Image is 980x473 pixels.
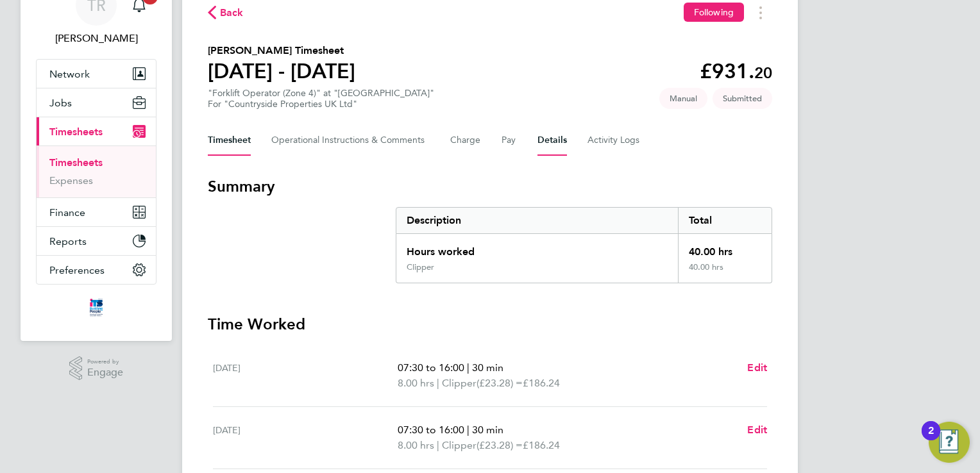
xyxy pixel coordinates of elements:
span: Edit [747,361,767,374]
div: 2 [928,431,934,447]
span: Back [220,5,244,21]
a: Go to home page [36,297,156,318]
div: Hours worked [396,234,678,262]
span: Edit [747,424,767,436]
div: Total [678,208,772,233]
span: Jobs [49,97,72,109]
button: Finance [37,198,156,226]
button: Following [684,3,744,22]
span: Network [49,68,90,80]
div: [DATE] [213,422,398,453]
button: Operational Instructions & Comments [271,125,430,156]
app-decimal: £931. [700,59,772,83]
button: Jobs [37,88,156,117]
div: 40.00 hrs [678,234,772,262]
a: Powered byEngage [69,356,124,381]
button: Timesheets [37,117,156,145]
button: Timesheets Menu [749,3,772,22]
span: Engage [87,367,123,378]
div: 40.00 hrs [678,262,772,283]
button: Charge [450,125,481,156]
button: Pay [502,125,517,156]
span: Clipper [442,376,477,391]
a: Expenses [49,174,93,187]
span: Finance [49,206,85,219]
div: "Forklift Operator (Zone 4)" at "[GEOGRAPHIC_DATA]" [208,88,434,110]
button: Timesheet [208,125,251,156]
h1: [DATE] - [DATE] [208,58,355,84]
span: 20 [754,63,772,82]
span: 30 min [472,361,503,374]
span: | [467,361,469,374]
h3: Summary [208,176,772,197]
div: Timesheets [37,145,156,197]
a: Edit [747,422,767,438]
div: Clipper [407,262,434,272]
span: 07:30 to 16:00 [398,424,464,436]
span: 8.00 hrs [398,377,434,389]
button: Back [208,4,244,21]
span: | [437,439,439,451]
span: (£23.28) = [477,439,523,451]
button: Preferences [37,256,156,284]
span: 8.00 hrs [398,439,434,451]
div: Description [396,208,678,233]
span: 30 min [472,424,503,436]
a: Edit [747,360,767,376]
button: Details [537,125,567,156]
button: Activity Logs [587,125,641,156]
span: (£23.28) = [477,377,523,389]
span: Following [694,6,734,18]
a: Timesheets [49,156,103,169]
span: 07:30 to 16:00 [398,361,464,374]
button: Network [37,60,156,88]
div: For "Countryside Properties UK Ltd" [208,99,434,110]
span: £186.24 [523,439,560,451]
span: Clipper [442,438,477,453]
span: Timesheets [49,126,103,138]
button: Open Resource Center, 2 new notifications [929,422,970,463]
span: | [467,424,469,436]
span: Tanya Rowse [36,31,156,46]
span: This timesheet was manually created. [659,88,707,109]
span: Reports [49,235,87,247]
span: £186.24 [523,377,560,389]
div: Summary [396,207,772,283]
span: | [437,377,439,389]
span: Powered by [87,356,123,367]
h2: [PERSON_NAME] Timesheet [208,43,355,58]
span: This timesheet is Submitted. [713,88,772,109]
img: itsconstruction-logo-retina.png [87,297,105,318]
div: [DATE] [213,360,398,391]
h3: Time Worked [208,314,772,335]
button: Reports [37,227,156,255]
span: Preferences [49,264,105,276]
